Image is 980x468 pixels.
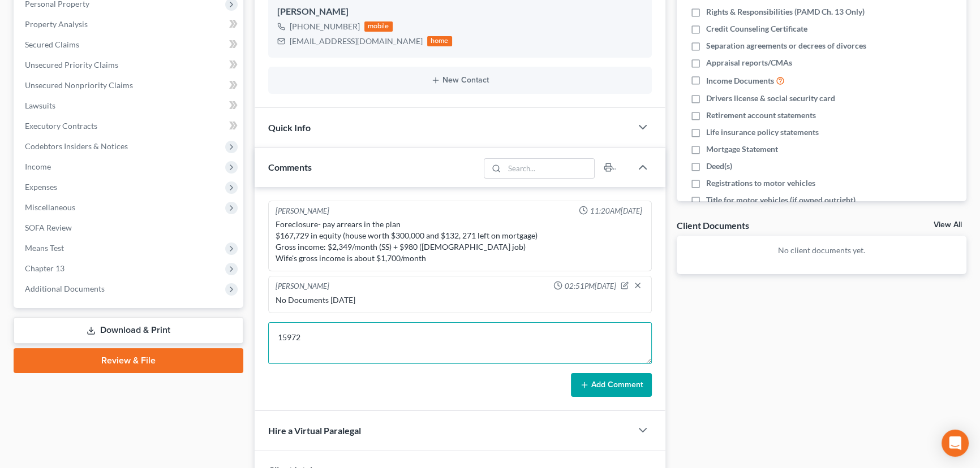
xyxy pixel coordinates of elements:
[25,101,55,110] span: Lawsuits
[16,218,243,238] a: SOFA Review
[276,206,329,216] div: [PERSON_NAME]
[25,80,133,90] span: Unsecured Nonpriority Claims
[16,55,243,75] a: Unsecured Priority Claims
[16,14,243,34] a: Property Analysis
[706,110,816,121] span: Retirement account statements
[706,40,866,51] span: Separation agreements or decrees of divorces
[268,162,312,172] span: Comments
[571,373,652,397] button: Add Comment
[276,294,644,306] div: No Documents [DATE]
[25,40,79,49] span: Secured Claims
[427,36,452,46] div: home
[16,34,243,55] a: Secured Claims
[706,194,856,206] span: Title for motor vehicles (if owned outright)
[706,161,732,172] span: Deed(s)
[677,219,749,231] div: Client Documents
[16,75,243,96] a: Unsecured Nonpriority Claims
[706,75,774,86] span: Income Documents
[364,21,393,32] div: mobile
[25,263,65,273] span: Chapter 13
[268,122,311,133] span: Quick Info
[290,36,423,47] div: [EMAIL_ADDRESS][DOMAIN_NAME]
[504,159,594,178] input: Search...
[290,21,360,32] div: [PHONE_NUMBER]
[276,219,644,264] div: Foreclosure- pay arrears in the plan $167,729 in equity (house worth $300,000 and $132, 271 left ...
[25,284,105,293] span: Additional Documents
[934,221,962,229] a: View All
[706,57,792,68] span: Appraisal reports/CMAs
[25,202,75,212] span: Miscellaneous
[590,206,642,216] span: 11:20AM[DATE]
[25,121,97,131] span: Executory Contracts
[14,317,243,344] a: Download & Print
[25,223,72,232] span: SOFA Review
[565,281,616,292] span: 02:51PM[DATE]
[706,93,835,104] span: Drivers license & social security card
[25,182,57,192] span: Expenses
[25,243,64,253] span: Means Test
[16,96,243,116] a: Lawsuits
[16,116,243,136] a: Executory Contracts
[277,5,643,19] div: [PERSON_NAME]
[706,23,807,34] span: Credit Counseling Certificate
[706,127,819,138] span: Life insurance policy statements
[686,245,958,256] p: No client documents yet.
[25,162,51,171] span: Income
[25,60,118,70] span: Unsecured Priority Claims
[706,6,865,18] span: Rights & Responsibilities (PAMD Ch. 13 Only)
[14,348,243,373] a: Review & File
[268,425,361,436] span: Hire a Virtual Paralegal
[25,19,88,29] span: Property Analysis
[277,76,643,85] button: New Contact
[25,141,128,151] span: Codebtors Insiders & Notices
[276,281,329,292] div: [PERSON_NAME]
[942,430,969,457] div: Open Intercom Messenger
[706,177,815,189] span: Registrations to motor vehicles
[706,144,778,155] span: Mortgage Statement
